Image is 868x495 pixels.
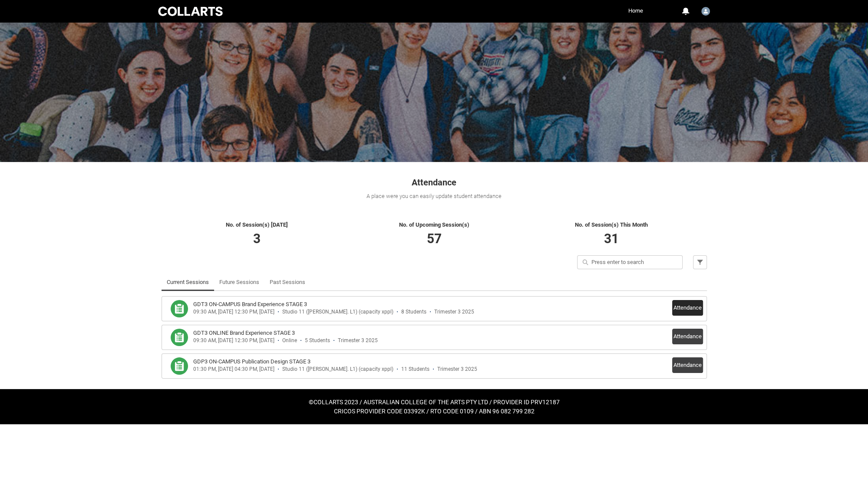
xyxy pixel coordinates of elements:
[577,255,683,269] input: Press enter to search
[219,274,259,291] a: Future Sessions
[282,337,297,344] div: Online
[193,309,274,315] div: 09:30 AM, [DATE] 12:30 PM, [DATE]
[167,274,209,291] a: Current Sessions
[193,300,307,309] h3: GDT3 ON-CAMPUS Brand Experience STAGE 3
[193,329,295,337] h3: GDT3 ONLINE Brand Experience STAGE 3
[672,357,703,373] button: Attendance
[672,329,703,344] button: Attendance
[214,274,264,291] li: Future Sessions
[193,337,274,344] div: 09:30 AM, [DATE] 12:30 PM, [DATE]
[162,274,214,291] li: Current Sessions
[193,357,310,366] h3: GDP3 ON-CAMPUS Publication Design STAGE 3
[401,309,426,315] div: 8 Students
[193,366,274,373] div: 01:30 PM, [DATE] 04:30 PM, [DATE]
[437,366,477,373] div: Trimester 3 2025
[626,4,645,17] a: Home
[672,300,703,316] button: Attendance
[282,366,393,373] div: Studio 11 ([PERSON_NAME]. L1) (capacity xppl)
[604,231,619,246] span: 31
[226,221,288,228] span: No. of Session(s) [DATE]
[699,3,712,17] button: User Profile Cathy.Sison
[427,231,442,246] span: 57
[282,309,393,315] div: Studio 11 ([PERSON_NAME]. L1) (capacity xppl)
[412,177,456,188] span: Attendance
[264,274,310,291] li: Past Sessions
[693,255,707,269] button: Filter
[162,192,707,201] div: A place were you can easily update student attendance
[399,221,469,228] span: No. of Upcoming Session(s)
[401,366,429,373] div: 11 Students
[270,274,305,291] a: Past Sessions
[434,309,474,315] div: Trimester 3 2025
[575,221,648,228] span: No. of Session(s) This Month
[338,337,378,344] div: Trimester 3 2025
[701,7,710,16] img: Cathy.Sison
[253,231,261,246] span: 3
[305,337,330,344] div: 5 Students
